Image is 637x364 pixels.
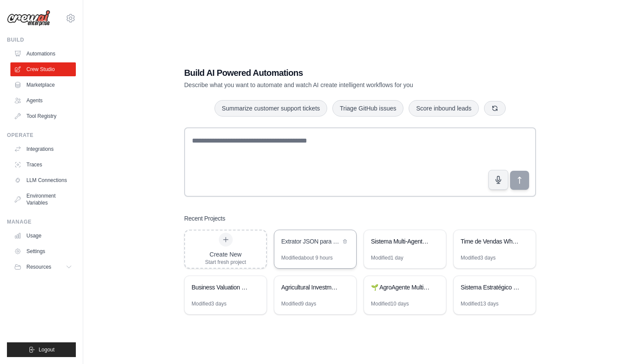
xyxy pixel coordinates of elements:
div: Extrator JSON para Constituicao Societaria [281,237,341,246]
div: Modified 10 days [371,300,409,307]
div: 🌱 AgroAgente MultiAgentes - Sistema Inteligente para Agricultura de Verduras [371,283,430,292]
div: Sistema Multi-Agente Neo4j [371,237,430,246]
button: Score inbound leads [409,100,479,117]
div: Operate [7,132,76,139]
button: Logout [7,342,76,357]
div: Modified about 9 hours [281,254,333,261]
div: Start fresh project [205,259,246,266]
button: Delete project [341,237,349,246]
button: Get new suggestions [484,101,506,116]
p: Describe what you want to automate and watch AI create intelligent workflows for you [184,81,475,89]
div: Sistema Estratégico PRP + CrewAI para Mídia Paga [461,283,520,292]
span: Resources [26,263,51,270]
div: Agricultural Investment Analysis Framework - 8 Specialized Agents [281,283,341,292]
div: Business Valuation Multi-Agent System [192,283,251,292]
a: Crew Studio [10,62,76,76]
div: Modified 9 days [281,300,316,307]
a: Automations [10,47,76,61]
h1: Build AI Powered Automations [184,67,475,79]
span: Logout [39,346,55,353]
div: Manage [7,218,76,225]
a: Traces [10,158,76,172]
div: Create New [205,250,246,259]
h3: Recent Projects [184,214,225,223]
a: Environment Variables [10,189,76,210]
div: Build [7,36,76,43]
a: LLM Connections [10,173,76,187]
button: Resources [10,260,76,274]
a: Marketplace [10,78,76,92]
a: Usage [10,229,76,243]
a: Integrations [10,142,76,156]
button: Summarize customer support tickets [214,100,327,117]
div: Modified 1 day [371,254,403,261]
div: Time de Vendas WhatsApp - Pipeline Completo [461,237,520,246]
a: Agents [10,94,76,107]
div: Modified 13 days [461,300,498,307]
a: Settings [10,244,76,258]
div: Modified 3 days [461,254,496,261]
button: Click to speak your automation idea [488,170,508,190]
a: Tool Registry [10,109,76,123]
button: Triage GitHub issues [332,100,403,117]
img: Logo [7,10,50,26]
div: Modified 3 days [192,300,227,307]
iframe: Chat Widget [594,322,637,364]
